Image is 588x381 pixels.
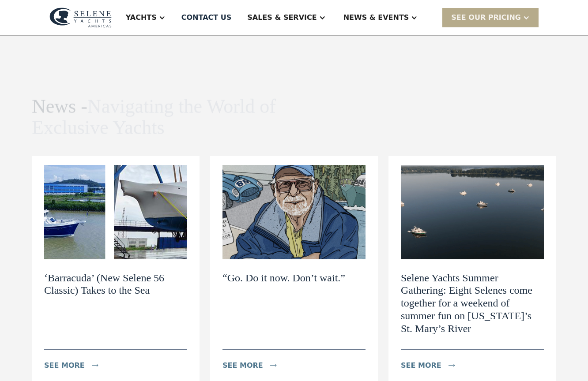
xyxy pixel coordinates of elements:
div: SEE Our Pricing [451,12,521,23]
img: ‘Barracuda’ (New Selene 56 Classic) Takes to the Sea [44,165,187,259]
img: logo [49,7,112,28]
div: Contact US [181,12,232,23]
img: icon [270,364,277,367]
h1: News - [32,96,287,139]
div: News & EVENTS [343,12,409,23]
img: icon [449,364,455,367]
img: icon [92,364,98,367]
h2: Selene Yachts Summer Gathering: Eight Selenes come together for a weekend of summer fun on [US_ST... [401,272,544,335]
div: Yachts [126,12,157,23]
div: see more [222,360,263,371]
div: SEE Our Pricing [442,8,539,27]
h2: “Go. Do it now. Don’t wait.” [222,272,345,284]
span: Navigating the World of Exclusive Yachts [32,96,276,138]
h2: ‘Barracuda’ (New Selene 56 Classic) Takes to the Sea [44,272,187,297]
img: Selene Yachts Summer Gathering: Eight Selenes come together for a weekend of summer fun on Maryla... [401,165,544,259]
div: see more [401,360,441,371]
img: “Go. Do it now. Don’t wait.” [222,165,366,259]
div: see more [44,360,85,371]
div: Sales & Service [247,12,317,23]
